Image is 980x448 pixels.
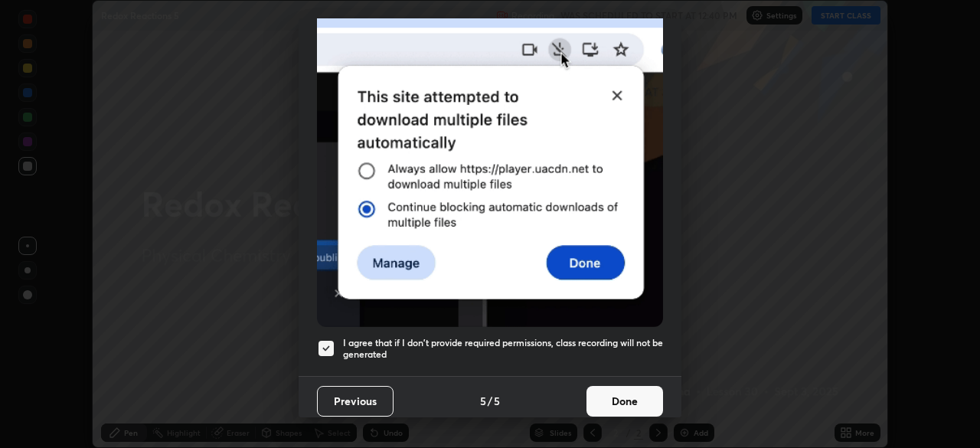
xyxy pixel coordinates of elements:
h4: 5 [494,393,500,409]
h5: I agree that if I don't provide required permissions, class recording will not be generated [343,337,663,361]
h4: 5 [480,393,486,409]
button: Done [586,386,663,417]
button: Previous [317,386,394,417]
h4: / [488,393,492,409]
